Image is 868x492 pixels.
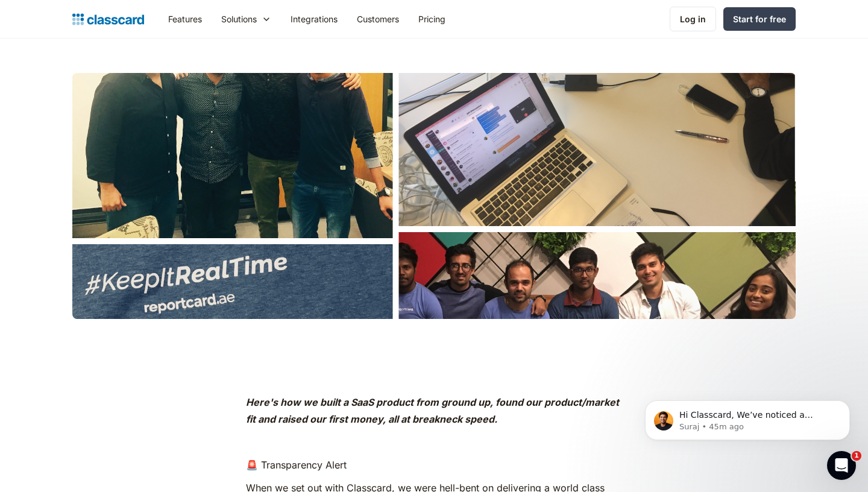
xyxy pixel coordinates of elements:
[159,5,212,33] a: Features
[72,11,144,28] a: home
[852,451,861,461] span: 1
[680,13,706,25] div: Log in
[212,5,281,33] div: Solutions
[246,456,621,473] p: 🚨 Transparency Alert
[281,5,347,33] a: Integrations
[221,13,257,25] div: Solutions
[347,5,409,33] a: Customers
[246,396,619,425] em: Here's how we built a SaaS product from ground up, found our product/market fit and raised our fi...
[246,434,621,450] p: ‍
[733,13,786,25] div: Start for free
[723,7,796,31] a: Start for free
[627,375,868,459] iframe: Intercom notifications message
[670,7,716,31] a: Log in
[409,5,455,33] a: Pricing
[827,451,856,480] iframe: Intercom live chat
